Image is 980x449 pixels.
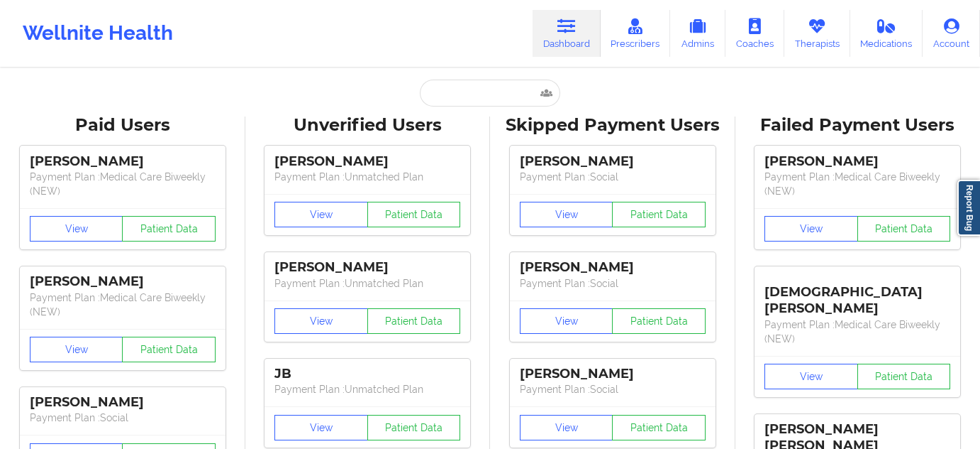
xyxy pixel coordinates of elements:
p: Payment Plan : Social [520,170,706,184]
div: [PERSON_NAME] [520,366,706,382]
p: Payment Plan : Social [520,382,706,396]
div: [PERSON_NAME] [274,153,460,170]
button: View [764,216,858,242]
div: [PERSON_NAME] [520,259,706,276]
a: Prescribers [601,10,671,57]
div: JB [274,366,460,382]
button: Patient Data [122,216,216,242]
button: Patient Data [857,216,951,242]
p: Payment Plan : Medical Care Biweekly (NEW) [764,170,950,198]
p: Payment Plan : Social [520,276,706,291]
button: Patient Data [367,415,461,440]
div: [PERSON_NAME] [520,153,706,170]
p: Payment Plan : Social [30,411,216,425]
p: Payment Plan : Medical Care Biweekly (NEW) [30,291,216,319]
button: Patient Data [612,202,706,227]
div: Unverified Users [255,114,481,136]
div: [PERSON_NAME] [30,274,216,290]
p: Payment Plan : Unmatched Plan [274,382,460,396]
p: Payment Plan : Medical Care Biweekly (NEW) [30,170,216,198]
a: Therapists [784,10,850,57]
button: View [764,364,858,389]
button: View [30,337,123,362]
a: Admins [670,10,725,57]
a: Report Bug [957,180,980,236]
button: Patient Data [857,364,951,389]
button: Patient Data [367,202,461,227]
button: Patient Data [122,337,216,362]
button: View [274,202,368,227]
a: Coaches [725,10,784,57]
button: View [520,308,613,334]
button: View [520,415,613,440]
div: Skipped Payment Users [500,114,725,136]
button: View [30,216,123,242]
div: Failed Payment Users [745,114,971,136]
button: Patient Data [612,415,706,440]
button: View [520,202,613,227]
p: Payment Plan : Unmatched Plan [274,170,460,184]
button: View [274,415,368,440]
button: Patient Data [612,308,706,334]
div: Paid Users [10,114,235,136]
div: [PERSON_NAME] [30,394,216,411]
button: View [274,308,368,334]
p: Payment Plan : Medical Care Biweekly (NEW) [764,318,950,346]
button: Patient Data [367,308,461,334]
a: Dashboard [533,10,601,57]
a: Medications [850,10,923,57]
p: Payment Plan : Unmatched Plan [274,276,460,291]
div: [PERSON_NAME] [274,259,460,276]
div: [PERSON_NAME] [764,153,950,170]
div: [PERSON_NAME] [30,153,216,170]
a: Account [923,10,980,57]
div: [DEMOGRAPHIC_DATA][PERSON_NAME] [764,274,950,317]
